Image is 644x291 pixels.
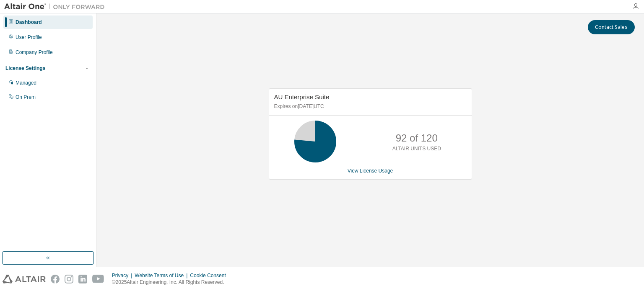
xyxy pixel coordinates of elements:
[3,275,46,283] img: altair_logo.svg
[51,275,60,283] img: facebook.svg
[588,20,635,34] button: Contact Sales
[392,145,441,152] p: ALTAIR UNITS USED
[112,272,135,279] div: Privacy
[190,272,231,279] div: Cookie Consent
[135,272,190,279] div: Website Terms of Use
[348,168,393,174] a: View License Usage
[16,19,42,26] div: Dashboard
[65,275,73,283] img: instagram.svg
[5,65,45,72] div: License Settings
[396,131,438,145] p: 92 of 120
[4,3,109,11] img: Altair One
[16,80,36,86] div: Managed
[274,103,465,110] p: Expires on [DATE] UTC
[78,275,87,283] img: linkedin.svg
[92,275,104,283] img: youtube.svg
[16,49,53,56] div: Company Profile
[274,93,330,100] span: AU Enterprise Suite
[16,34,42,41] div: User Profile
[112,279,231,286] p: © 2025 Altair Engineering, Inc. All Rights Reserved.
[16,94,36,100] div: On Prem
